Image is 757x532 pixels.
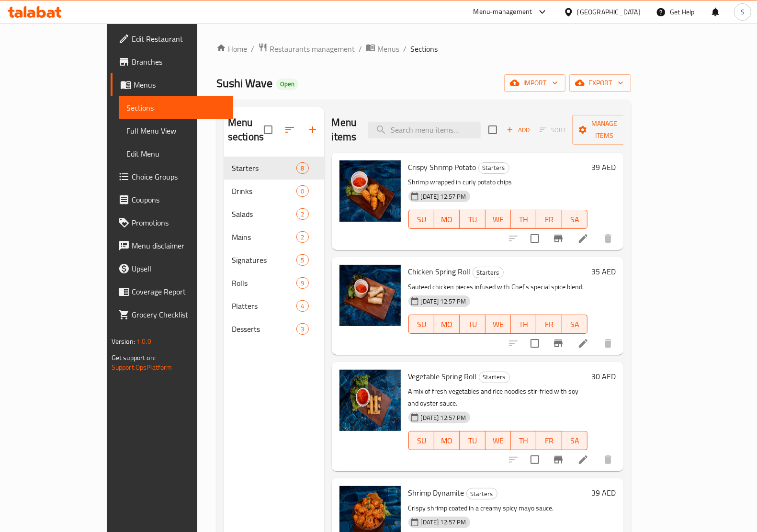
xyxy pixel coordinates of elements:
[224,294,324,317] div: Platters4
[408,210,434,229] button: SU
[408,281,588,293] p: Sauteed chicken pieces infused with Chef's special spice blend.
[132,217,226,228] span: Promotions
[296,208,308,220] div: items
[126,148,226,159] span: Edit Menu
[577,338,589,349] a: Edit menu item
[232,323,296,335] div: Desserts
[580,118,629,142] span: Manage items
[278,118,301,141] span: Sort sections
[126,102,226,113] span: Sections
[460,315,485,334] button: TU
[359,43,362,55] li: /
[434,210,460,229] button: MO
[132,263,226,274] span: Upsell
[597,448,620,471] button: delete
[136,335,151,348] span: 1.0.0
[119,142,233,165] a: Edit Menu
[417,192,470,201] span: [DATE] 12:57 PM
[547,448,570,471] button: Branch-specific-item
[132,33,226,45] span: Edit Restaurant
[296,231,308,243] div: items
[111,211,233,234] a: Promotions
[536,315,562,334] button: FR
[562,315,588,334] button: SA
[572,115,636,145] button: Manage items
[503,123,533,137] span: Add item
[577,77,623,89] span: export
[417,297,470,306] span: [DATE] 12:57 PM
[297,256,308,265] span: 5
[536,210,562,229] button: FR
[515,317,532,331] span: TH
[232,162,296,174] div: Starters
[566,317,584,331] span: SA
[408,176,588,188] p: Shrimp wrapped in curly potato chips
[505,125,531,136] span: Add
[232,208,296,220] span: Salads
[460,431,485,450] button: TU
[297,233,308,242] span: 2
[540,434,558,448] span: FR
[276,79,298,90] div: Open
[339,265,401,326] img: Chicken Spring Roll
[410,43,438,55] span: Sections
[473,267,503,278] span: Starters
[132,171,226,182] span: Choice Groups
[296,254,308,266] div: items
[479,372,509,383] span: Starters
[483,120,503,140] span: Select section
[224,203,324,226] div: Salads2
[413,213,430,226] span: SU
[438,213,456,226] span: MO
[474,6,532,18] div: Menu-management
[597,332,620,355] button: delete
[132,286,226,297] span: Coverage Report
[111,234,233,257] a: Menu disclaimer
[258,120,278,140] span: Select all sections
[512,77,558,89] span: import
[132,240,226,251] span: Menu disclaimer
[111,188,233,211] a: Coupons
[232,254,296,266] span: Signatures
[438,434,456,448] span: MO
[111,257,233,280] a: Upsell
[111,303,233,326] a: Grocery Checklist
[232,185,296,197] span: Drinks
[547,227,570,250] button: Branch-specific-item
[339,370,401,431] img: Vegetable Spring Roll
[339,160,401,222] img: Crispy Shrimp Potato
[408,486,464,500] span: Shrimp Dynamite
[232,231,296,243] span: Mains
[540,213,558,226] span: FR
[297,187,308,196] span: 0
[460,210,485,229] button: TU
[224,272,324,294] div: Rolls9
[566,213,584,226] span: SA
[251,43,254,55] li: /
[297,279,308,288] span: 9
[547,332,570,355] button: Branch-specific-item
[417,413,470,422] span: [DATE] 12:57 PM
[591,370,616,383] h6: 30 AED
[479,372,510,383] div: Starters
[525,450,545,470] span: Select to update
[228,115,264,144] h2: Menu sections
[111,50,233,73] a: Branches
[489,434,507,448] span: WE
[741,7,745,17] span: S
[134,79,226,91] span: Menus
[132,194,226,205] span: Coupons
[511,315,536,334] button: TH
[132,309,226,320] span: Grocery Checklist
[591,265,616,278] h6: 35 AED
[463,213,481,226] span: TU
[463,317,481,331] span: TU
[525,228,545,249] span: Select to update
[368,122,481,138] input: search
[467,488,497,499] span: Starters
[486,315,511,334] button: WE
